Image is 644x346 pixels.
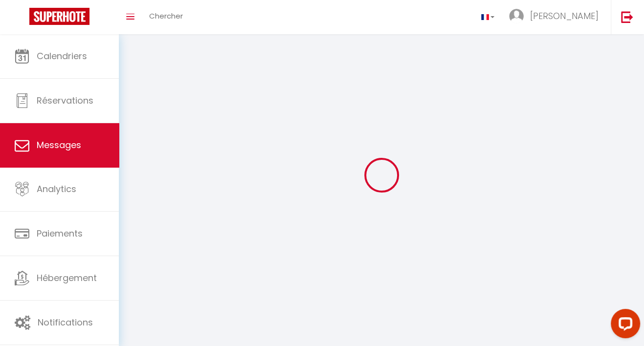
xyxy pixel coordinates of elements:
[149,11,183,21] span: Chercher
[37,94,93,107] span: Réservations
[29,8,89,25] img: Super Booking
[37,183,76,195] span: Analytics
[37,50,87,62] span: Calendriers
[603,305,644,346] iframe: LiveChat chat widget
[530,10,599,22] span: [PERSON_NAME]
[37,272,97,284] span: Hébergement
[37,227,83,239] span: Paiements
[509,9,524,23] img: ...
[38,316,93,328] span: Notifications
[621,11,633,23] img: logout
[37,139,81,151] span: Messages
